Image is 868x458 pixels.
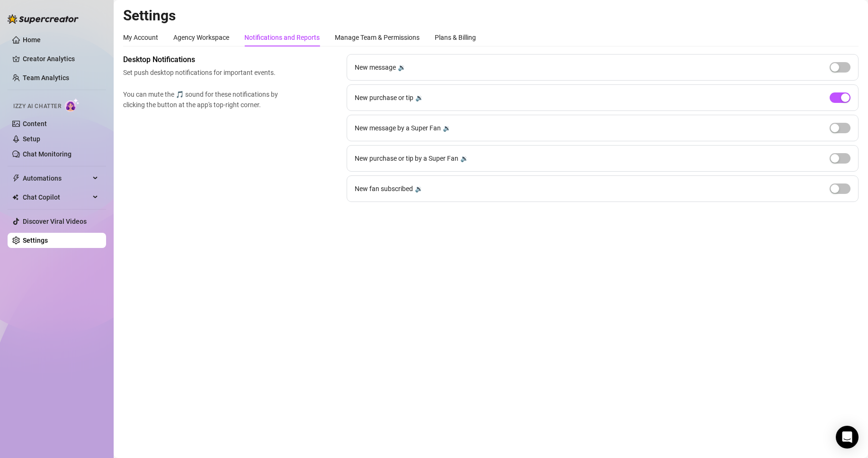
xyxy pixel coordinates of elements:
span: thunderbolt [12,174,20,182]
div: 🔉 [460,153,468,164]
span: Izzy AI Chatter [13,102,61,111]
a: Chat Monitoring [23,150,72,158]
div: 🔉 [398,62,406,73]
span: New message [355,62,396,73]
div: Agency Workspace [173,32,229,43]
div: My Account [123,32,158,43]
span: You can mute the 🎵 sound for these notifications by clicking the button at the app's top-right co... [123,89,282,110]
span: Chat Copilot [23,190,90,205]
span: New message by a Super Fan [355,123,441,133]
img: AI Chatter [65,98,80,112]
span: New fan subscribed [355,183,413,194]
div: 🔉 [415,92,423,103]
a: Content [23,120,47,128]
a: Home [23,36,41,44]
div: Manage Team & Permissions [335,32,420,43]
div: Open Intercom Messenger [836,426,859,449]
img: logo-BBDzfeDw.svg [8,14,79,24]
img: Chat Copilot [12,194,18,201]
div: Plans & Billing [435,32,476,43]
span: Desktop Notifications [123,54,282,65]
span: New purchase or tip [355,92,413,103]
span: Automations [23,171,90,186]
a: Creator Analytics [23,51,98,66]
span: Set push desktop notifications for important events. [123,67,282,78]
a: Settings [23,237,48,244]
div: Notifications and Reports [244,32,320,43]
div: 🔉 [443,123,451,133]
a: Discover Viral Videos [23,218,87,225]
div: 🔉 [415,183,423,194]
a: Team Analytics [23,74,69,82]
a: Setup [23,135,40,143]
span: New purchase or tip by a Super Fan [355,153,458,164]
h2: Settings [123,7,859,25]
